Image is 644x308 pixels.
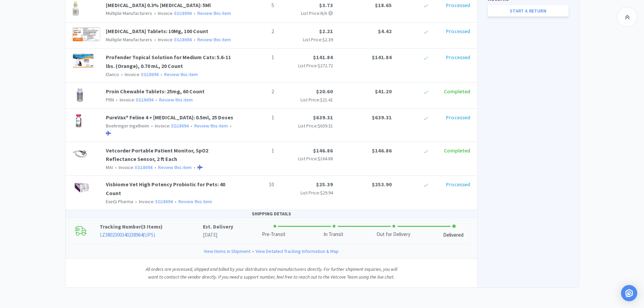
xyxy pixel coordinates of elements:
[318,123,333,129] span: $639.31
[443,231,463,239] div: Delivered
[149,123,189,129] span: Invoice:
[377,231,410,238] div: Out for Delivery
[171,123,189,129] a: EG18694
[240,87,274,96] p: 2
[141,71,159,77] a: EG18694
[323,37,333,43] span: $2.39
[106,71,119,77] span: Elanco
[256,247,339,255] a: View Detailed Tracking Information & Map
[106,2,211,8] a: [MEDICAL_DATA] 0.3% [MEDICAL_DATA]: 5Ml
[72,87,87,102] img: 245977d606484873a3f2a753ae59be4d_204005.png
[446,54,470,61] span: Processed
[251,247,256,255] span: •
[106,123,149,129] span: Boehringer Ingelheim
[280,36,333,43] p: List Price:
[240,53,274,62] p: 1
[203,223,233,231] p: Est. Delivery
[106,114,233,121] a: PureVax® Feline 4 + [MEDICAL_DATA]: 0.5ml, 25 Doses
[280,62,333,69] p: List Price:
[446,114,470,121] span: Processed
[262,231,286,238] div: Pre-Transit
[320,97,333,103] span: $21.41
[320,190,333,196] span: $29.94
[194,123,228,129] a: Review this item
[114,97,153,103] span: Invoice:
[316,181,333,188] span: $25.39
[280,96,333,103] p: List Price:
[136,97,153,103] a: EG18694
[114,164,118,170] span: •
[133,198,173,205] span: Invoice:
[106,28,208,34] a: [MEDICAL_DATA] Tablets: 10Mg, 100 Count
[119,71,159,77] span: Invoice:
[152,10,192,16] span: Invoice:
[318,156,333,162] span: $164.88
[318,63,333,69] span: $272.72
[203,231,233,239] p: [DATE]
[444,147,470,154] span: Completed
[72,27,101,42] img: b838787d4eb64a2eb698c3ed18c1f629_494975.png
[313,147,333,154] span: $146.86
[240,180,274,189] p: 10
[280,189,333,196] p: List Price:
[240,113,274,122] p: 1
[378,28,392,34] span: $4.42
[313,54,333,61] span: $141.84
[280,9,333,17] p: List Price: N/A
[106,97,114,103] span: PRN
[153,37,157,43] span: •
[134,198,138,205] span: •
[100,232,155,238] a: 1Z3802300340238964(UPS)
[372,147,392,154] span: $146.86
[115,97,119,103] span: •
[372,181,392,188] span: $253.90
[154,97,158,103] span: •
[197,10,231,16] a: Review this item
[319,2,333,8] span: $3.73
[621,285,637,301] div: Open Intercom Messenger
[160,71,163,77] span: •
[280,155,333,162] p: List Price:
[316,88,333,95] span: $20.60
[106,181,225,196] a: Visbiome Vet High Potency Probiotic for Pets: 40 Count
[446,181,470,188] span: Processed
[193,164,196,170] span: •
[178,198,212,205] a: Review this item
[240,27,274,36] p: 2
[146,266,397,280] i: All orders are processed, shipped and billed by your distributors and manufacturers directly. For...
[153,10,157,16] span: •
[375,88,392,95] span: $41.20
[120,71,124,77] span: •
[324,231,343,238] div: In Transit
[197,37,231,43] a: Review this item
[106,37,152,43] span: Multiple Manufacturers
[106,10,152,16] span: Multiple Manufacturers
[72,53,94,68] img: 7304805df08544c9922538cfb192d23e_635095.png
[72,146,87,161] img: 7f876772c45548edb0ee46ccd626558c_276557.png
[156,198,173,205] a: EG18694
[153,164,157,170] span: •
[372,114,392,121] span: $639.31
[313,114,333,121] span: $639.31
[372,54,392,61] span: $141.84
[174,10,192,16] a: EG18694
[164,71,198,77] a: Review this item
[72,1,79,16] img: b24cc0a131e1468badcbaf7c4e4ef2c7_708876.png
[159,97,193,103] a: Review this item
[106,147,208,163] a: Vetcorder Portable Patient Monitor, SpO2 Reflectance Sensor, 2 ft Each
[174,37,192,43] a: EG18694
[106,164,113,170] span: MAI
[106,54,231,69] a: Profender Topical Solution for Medium Cats: 5.6-11 lbs. (Orange), 0.70 mL, 20 Count
[72,180,92,195] img: 43752ed7bc3e4d33ae13436133d4dcb2_514737.png
[375,2,392,8] span: $18.65
[143,223,161,230] span: 3 Items
[113,164,152,170] span: Invoice:
[193,37,196,43] span: •
[72,113,85,128] img: 6e7a0e61c0354d03af38579a95b43271_440820.png
[229,123,233,129] span: •
[240,146,274,155] p: 1
[444,88,470,95] span: Completed
[204,247,251,255] a: View Items in Shipment
[106,198,133,205] span: ExeGi Pharma
[280,122,333,129] p: List Price:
